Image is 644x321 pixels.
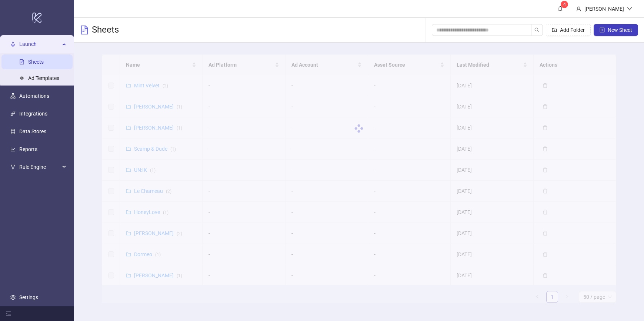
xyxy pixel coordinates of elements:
[19,111,47,117] a: Integrations
[576,6,581,11] span: user
[534,27,540,33] span: search
[563,2,566,7] span: 4
[560,27,585,33] span: Add Folder
[594,24,638,36] button: New Sheet
[19,146,37,152] a: Reports
[600,27,605,33] span: plus-square
[19,93,49,99] a: Automations
[10,41,16,47] span: rocket
[28,75,59,81] a: Ad Templates
[28,59,44,65] a: Sheets
[92,24,119,36] h3: Sheets
[10,164,16,170] span: fork
[19,294,38,300] a: Settings
[552,27,557,33] span: folder-add
[558,6,563,11] span: bell
[19,160,60,174] span: Rule Engine
[19,128,46,134] a: Data Stores
[608,27,632,33] span: New Sheet
[80,26,89,34] span: file-text
[6,311,11,316] span: menu-fold
[546,24,591,36] button: Add Folder
[19,37,60,51] span: Launch
[561,1,568,8] sup: 4
[581,5,627,13] div: [PERSON_NAME]
[627,6,632,11] span: down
